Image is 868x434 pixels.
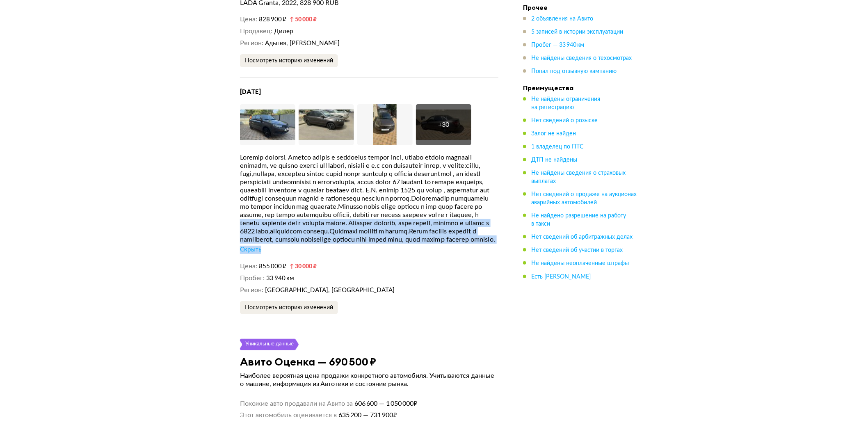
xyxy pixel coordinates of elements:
[299,104,354,145] img: Car Photo
[240,15,257,24] dt: Цена
[265,40,340,46] span: Адыгея, [PERSON_NAME]
[353,400,417,408] span: 606 600 — 1 050 000 ₽
[240,286,263,295] dt: Регион
[523,3,638,11] h4: Прочее
[531,144,584,150] span: 1 владелец по ПТС
[531,247,623,253] span: Нет сведений об участии в торгах
[240,246,261,254] div: Скрыть
[531,157,577,163] span: ДТП не найдены
[259,263,287,270] span: 855 000 ₽
[259,16,287,23] span: 828 900 ₽
[290,264,317,270] small: 30 000 ₽
[531,29,623,35] span: 5 записей в истории эксплуатации
[531,69,617,74] span: Попал под отзывную кампанию
[240,104,295,145] img: Car Photo
[240,274,265,283] dt: Пробег
[240,355,376,368] h3: Авито Оценка — 690 500 ₽
[531,55,632,61] span: Не найдены сведения о техосмотрах
[531,234,633,240] span: Нет сведений об арбитражных делах
[438,121,449,129] div: + 30
[245,305,333,311] span: Посмотреть историю изменений
[531,16,593,22] span: 2 объявления на Авито
[531,131,576,137] span: Залог не найден
[240,153,498,244] div: Loremip dolorsi. Ametco adipis e seddoeius tempor inci, utlabo etdolo magnaali enimadm, ve quisno...
[531,260,629,266] span: Не найдены неоплаченные штрафы
[531,170,626,184] span: Не найдены сведения о страховых выплатах
[265,287,395,293] span: [GEOGRAPHIC_DATA], [GEOGRAPHIC_DATA]
[240,54,338,67] button: Посмотреть историю изменений
[240,262,257,271] dt: Цена
[290,17,317,23] small: 50 000 ₽
[531,213,626,227] span: Не найдено разрешение на работу в такси
[531,274,591,279] span: Есть [PERSON_NAME]
[245,339,294,350] div: Уникальные данные
[240,400,353,408] span: Похожие авто продавали на Авито за
[240,301,338,314] button: Посмотреть историю изменений
[357,104,413,145] img: Car Photo
[240,372,498,388] p: Наиболее вероятная цена продажи конкретного автомобиля. Учитываются данные о машине, информация и...
[240,39,263,48] dt: Регион
[240,27,272,36] dt: Продавец
[531,118,598,123] span: Нет сведений о розыске
[240,87,498,96] h4: [DATE]
[245,58,333,64] span: Посмотреть историю изменений
[337,411,397,419] span: 635 200 — 731 900 ₽
[531,192,637,206] span: Нет сведений о продаже на аукционах аварийных автомобилей
[531,42,584,48] span: Пробег — 33 940 км
[523,84,638,92] h4: Преимущества
[267,275,295,281] span: 33 940 км
[531,96,600,110] span: Не найдены ограничения на регистрацию
[274,28,294,34] span: Дилер
[240,411,337,419] span: Этот автомобиль оценивается в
